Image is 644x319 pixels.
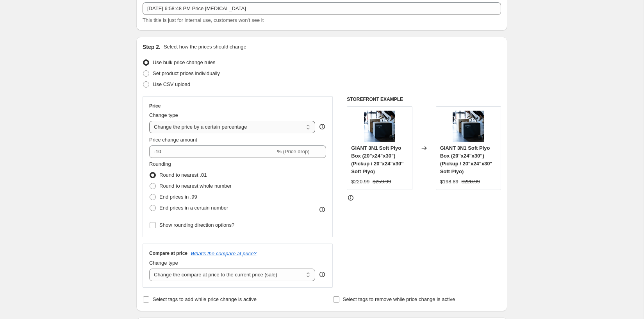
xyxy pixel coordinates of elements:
span: % (Price drop) [277,149,309,154]
span: Rounding [149,161,171,167]
input: -15 [149,145,275,158]
h3: Price [149,103,161,109]
span: Use bulk price change rules [153,59,215,65]
span: Change type [149,260,178,266]
span: This title is just for internal use, customers won't see it [143,17,264,23]
span: GIANT 3N1 Soft Plyo Box (20"x24"x30") (Pickup / 20"x24"x30" Soft Plyo) [440,145,492,174]
h2: Step 2. [143,43,161,51]
h6: STOREFRONT EXAMPLE [347,96,501,102]
div: $220.99 [351,178,369,186]
p: Select how the prices should change [164,43,246,51]
div: help [318,123,326,131]
span: End prices in .99 [159,194,197,200]
strike: $259.99 [373,178,391,186]
span: Use CSV upload [153,81,190,87]
strike: $220.99 [462,178,480,186]
img: ScreenShot2024-02-21at4.52.36PM_80x.png [364,111,395,142]
span: Select tags to remove while price change is active [343,296,455,302]
span: Round to nearest whole number [159,183,232,189]
span: Change type [149,112,178,118]
span: Price change amount [149,137,197,143]
span: Select tags to add while price change is active [153,296,257,302]
div: $198.89 [440,178,458,186]
h3: Compare at price [149,250,187,256]
button: What's the compare at price? [191,251,257,256]
span: Round to nearest .01 [159,172,207,178]
span: GIANT 3N1 Soft Plyo Box (20"x24"x30") (Pickup / 20"x24"x30" Soft Plyo) [351,145,403,174]
img: ScreenShot2024-02-21at4.52.36PM_80x.png [453,111,484,142]
input: 30% off holiday sale [143,2,501,15]
div: help [318,271,326,278]
span: Set product prices individually [153,70,220,76]
span: Show rounding direction options? [159,222,234,228]
span: End prices in a certain number [159,205,228,211]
